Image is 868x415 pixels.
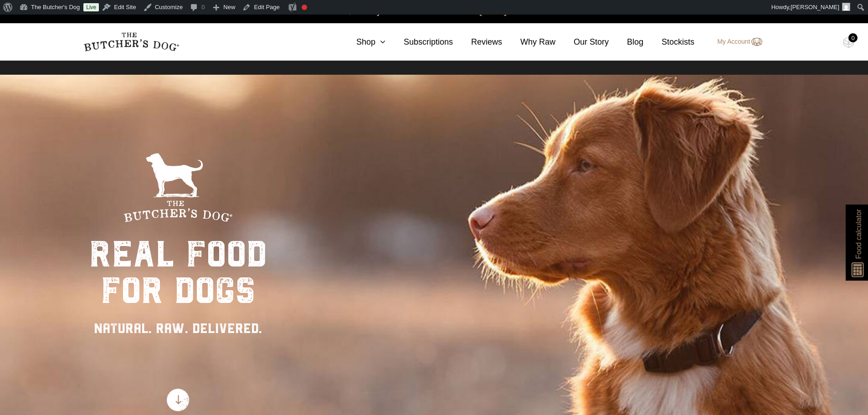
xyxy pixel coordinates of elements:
a: Shop [338,36,385,48]
div: NATURAL. RAW. DELIVERED. [89,318,267,338]
img: TBD_Cart-Empty.png [843,36,854,48]
a: Subscriptions [385,36,453,48]
div: Focus keyphrase not set [302,5,307,10]
a: Live [83,3,99,11]
a: Stockists [643,36,694,48]
span: [PERSON_NAME] [791,4,839,10]
a: close [853,5,859,16]
a: My Account [708,36,762,47]
a: Why Raw [502,36,555,48]
a: Our Story [555,36,609,48]
div: 0 [848,33,858,42]
div: real food for dogs [89,236,267,309]
a: Blog [609,36,643,48]
a: Reviews [453,36,502,48]
span: Food calculator [853,209,864,259]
